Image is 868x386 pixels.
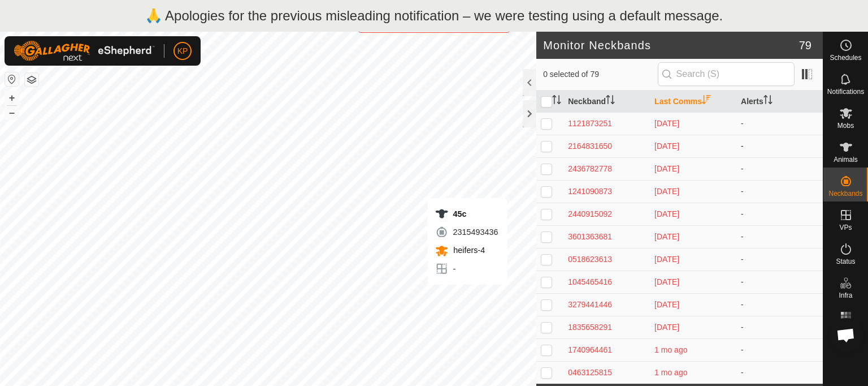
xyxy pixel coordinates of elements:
[145,6,723,26] p: 🙏 Apologies for the previous misleading notification – we were testing using a default message.
[568,231,645,243] div: 3601363681
[830,54,861,61] span: Schedules
[702,97,711,106] p-sorticon: Activate to sort
[654,323,679,332] span: 8 Sept 2025, 7:54 pm
[568,321,645,333] div: 1835658291
[654,232,679,241] span: 8 Sept 2025, 7:57 pm
[829,318,863,352] div: Open chat
[736,361,823,384] td: -
[5,106,19,119] button: –
[654,164,679,173] span: 8 Sept 2025, 8:05 pm
[568,299,645,311] div: 3279441446
[763,97,772,106] p-sorticon: Activate to sort
[654,255,679,264] span: 8 Sept 2025, 7:56 pm
[650,91,736,113] th: Last Comms
[736,112,823,135] td: -
[654,119,679,128] span: 15 Sept 2025, 10:08 am
[658,62,795,86] input: Search (S)
[435,225,498,239] div: 2315493436
[568,118,645,130] div: 1121873251
[654,187,679,196] span: 8 Sept 2025, 8:02 pm
[25,73,38,87] button: Map Layers
[736,316,823,338] td: -
[5,72,19,86] button: Reset Map
[552,97,561,106] p-sorticon: Activate to sort
[837,122,854,129] span: Mobs
[654,345,687,354] span: 17 Aug 2025, 11:55 pm
[736,338,823,361] td: -
[543,68,657,80] span: 0 selected of 79
[736,91,823,113] th: Alerts
[839,224,852,231] span: VPs
[736,157,823,180] td: -
[568,140,645,152] div: 2164831650
[834,156,858,163] span: Animals
[736,293,823,316] td: -
[568,208,645,220] div: 2440915092
[836,258,855,265] span: Status
[654,300,679,309] span: 8 Sept 2025, 7:55 pm
[799,37,811,54] span: 79
[5,91,19,105] button: +
[654,368,687,377] span: 17 Aug 2025, 11:54 pm
[654,277,679,286] span: 8 Sept 2025, 7:55 pm
[736,203,823,225] td: -
[435,207,498,221] div: 45c
[828,190,862,197] span: Neckbands
[177,45,188,57] span: KP
[450,246,485,255] span: heifers-4
[736,248,823,271] td: -
[736,225,823,248] td: -
[839,292,852,299] span: Infra
[736,135,823,157] td: -
[736,180,823,203] td: -
[435,262,498,276] div: -
[606,97,615,106] p-sorticon: Activate to sort
[568,276,645,288] div: 1045465416
[568,344,645,356] div: 1740964461
[654,209,679,218] span: 8 Sept 2025, 7:58 pm
[654,141,679,151] span: 12 Sept 2025, 4:37 pm
[827,88,864,95] span: Notifications
[568,254,645,265] div: 0518623613
[568,186,645,198] div: 1241090873
[736,271,823,293] td: -
[568,163,645,175] div: 2436782778
[543,38,799,52] h2: Monitor Neckbands
[563,91,650,113] th: Neckband
[568,367,645,379] div: 0463125815
[14,41,155,61] img: Gallagher Logo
